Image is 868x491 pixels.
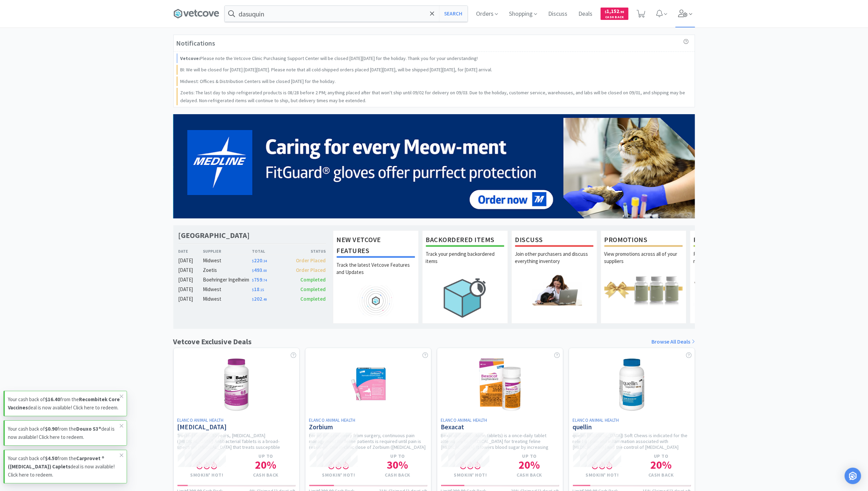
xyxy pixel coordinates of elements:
[515,274,593,306] img: hero_discuss.png
[76,426,101,432] strong: Douxo S3®
[173,336,252,348] h1: Vetcove Exclusive Deals
[45,396,60,403] strong: $16.40
[337,285,415,316] img: hero_feature_roadmap.png
[176,38,216,49] h3: Notifications
[178,230,250,240] h1: [GEOGRAPHIC_DATA]
[45,426,57,432] strong: $0.90
[178,276,203,284] div: [DATE]
[545,11,570,17] a: Discuss
[203,248,252,254] div: Supplier
[252,248,289,254] div: Total
[252,276,267,283] span: 759
[252,296,267,302] span: 202
[252,278,254,283] span: $
[652,337,695,346] a: Browse All Deals
[632,459,691,470] h1: 20 %
[236,459,296,470] h1: 20 %
[203,266,252,274] div: Zoetis
[605,10,606,14] span: $
[300,286,326,292] span: Completed
[368,453,427,459] h4: Up to
[252,286,264,292] span: 18
[178,285,326,294] a: [DATE]Midwest$18.15Completed
[181,89,689,104] p: Zoetis: The last day to ship refrigerated products is 08/28 before 2 PM; anything placed after th...
[178,256,203,265] div: [DATE]
[203,256,252,265] div: Midwest
[573,472,632,478] h4: Smokin' Hot!
[619,10,624,14] span: . 95
[45,455,57,462] strong: $4.50
[500,453,559,459] h4: Up to
[262,259,267,263] span: . 34
[262,278,267,283] span: . 74
[515,250,593,274] p: Join other purchasers and discuss everything inventory
[178,295,203,303] div: [DATE]
[252,288,254,292] span: $
[236,453,296,459] h4: Up to
[576,11,595,17] a: Deals
[300,276,326,283] span: Completed
[422,230,508,324] a: Backordered ItemsTrack your pending backordered items
[203,285,252,294] div: Midwest
[441,472,500,478] h4: Smokin' Hot!
[605,15,624,20] span: Cash Back
[601,230,686,324] a: PromotionsView promotions across all of your suppliers
[296,257,326,264] span: Order Placed
[173,114,695,218] img: 5b85490d2c9a43ef9873369d65f5cc4c_481.png
[262,268,267,273] span: . 00
[236,472,296,478] h4: Cash Back
[8,454,120,479] p: Your cash back of from the deal is now available! Click here to redeem.
[690,230,776,324] a: Free SamplesRequest free samples on the newest veterinary products
[333,230,419,324] a: New Vetcove FeaturesTrack the latest Vetcove Features and Updates
[225,6,467,22] input: Search by item, sku, manufacturer, ingredient, size...
[8,395,120,412] p: Your cash back of from the deal is now available! Click here to redeem.
[259,288,264,292] span: . 15
[605,8,624,14] span: 1,152
[300,296,326,302] span: Completed
[178,295,326,303] a: [DATE]Midwest$202.49Completed
[604,234,683,247] h1: Promotions
[694,234,772,247] h1: Free Samples
[296,267,326,273] span: Order Placed
[181,55,478,62] p: Please note the Vetcove Clinic Purchasing Support Center will be closed [DATE][DATE] for the holi...
[262,297,267,302] span: . 49
[368,472,427,478] h4: Cash Back
[632,472,691,478] h4: Cash Back
[203,295,252,303] div: Midwest
[181,77,336,85] p: Midwest: Offices & Distribution Centers will be closed [DATE] for the holiday.
[178,266,203,274] div: [DATE]
[694,250,772,274] p: Request free samples on the newest veterinary products
[8,425,120,441] p: Your cash back of from the deal is now available! Click here to redeem.
[252,267,267,273] span: 493
[368,459,427,470] h1: 30 %
[252,259,254,263] span: $
[178,248,203,254] div: Date
[178,276,326,284] a: [DATE]Boehringer Ingelheim$759.74Completed
[632,453,691,459] h4: Up to
[337,261,415,285] p: Track the latest Vetcove Features and Updates
[439,6,467,22] button: Search
[252,297,254,302] span: $
[511,230,597,324] a: DiscussJoin other purchasers and discuss everything inventory
[515,234,593,247] h1: Discuss
[500,472,559,478] h4: Cash Back
[604,274,683,306] img: hero_promotions.png
[426,250,504,274] p: Track your pending backordered items
[252,268,254,273] span: $
[181,66,493,73] p: BI: We will be closed for [DATE] [DATE][DATE]. Please note that all cold-shipped orders placed [D...
[500,459,559,470] h1: 20 %
[178,256,326,265] a: [DATE]Midwest$220.34Order Placed
[694,274,772,306] img: hero_samples.png
[845,468,861,484] div: Open Intercom Messenger
[203,276,252,284] div: Boehringer Ingelheim
[178,266,326,274] a: [DATE]Zoetis$493.00Order Placed
[252,257,267,264] span: 220
[178,285,203,294] div: [DATE]
[601,4,628,23] a: $1,152.95Cash Back
[604,250,683,274] p: View promotions across all of your suppliers
[181,55,200,61] strong: Vetcove:
[426,274,504,321] img: hero_backorders.png
[337,234,415,258] h1: New Vetcove Features
[177,472,236,478] h4: Smokin' Hot!
[426,234,504,247] h1: Backordered Items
